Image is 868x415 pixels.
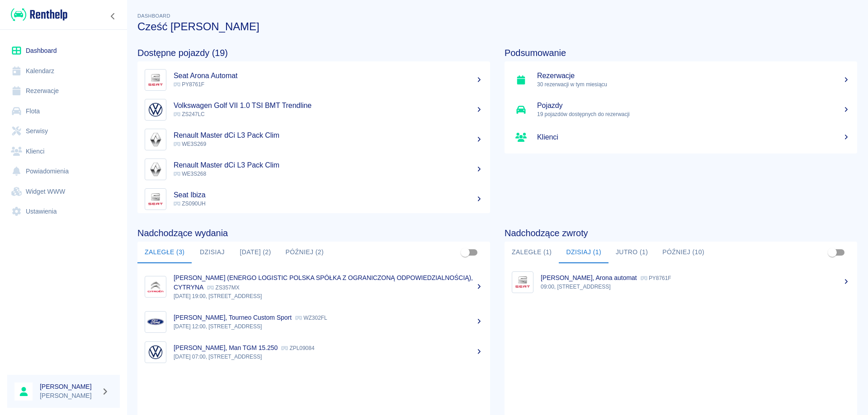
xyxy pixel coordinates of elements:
p: [PERSON_NAME], Arona automat [541,274,637,281]
p: ZS357MX [207,284,239,291]
h5: Seat Ibiza [174,191,483,200]
h4: Nadchodzące wydania [137,228,490,238]
a: ImageVolkswagen Golf VII 1.0 TSI BMT Trendline ZS247LC [137,95,490,125]
a: Klienci [7,141,120,162]
p: [PERSON_NAME] (ENERGO LOGISTIC POLSKA SPÓŁKA Z OGRANICZONĄ ODPOWIEDZIALNOŚCIĄ), CYTRYNA [174,274,473,291]
a: Image[PERSON_NAME], Arona automat PY8761F09:00, [STREET_ADDRESS] [505,267,857,297]
a: Rezerwacje30 rezerwacji w tym miesiącu [505,65,857,95]
a: Kalendarz [7,61,120,81]
a: Widget WWW [7,182,120,202]
h5: Pojazdy [537,101,850,110]
a: Powiadomienia [7,161,120,182]
a: Klienci [505,125,857,150]
span: PY8761F [174,81,204,88]
span: WE3S268 [174,171,206,177]
p: ZPL09084 [281,345,314,351]
h5: Rezerwacje [537,71,850,80]
a: Image[PERSON_NAME] (ENERGO LOGISTIC POLSKA SPÓŁKA Z OGRANICZONĄ ODPOWIEDZIALNOŚCIĄ), CYTRYNA ZS35... [137,267,490,307]
a: ImageRenault Master dCi L3 Pack Clim WE3S269 [137,125,490,154]
img: Image [147,161,164,178]
p: [PERSON_NAME], Tourneo Custom Sport [174,314,292,321]
h3: Cześć [PERSON_NAME] [137,20,857,33]
a: Renthelp logo [7,7,67,22]
span: WE3S269 [174,141,206,147]
img: Image [147,313,164,331]
a: Pojazdy19 pojazdów dostępnych do rezerwacji [505,95,857,125]
img: Image [147,131,164,148]
a: Image[PERSON_NAME], Tourneo Custom Sport WZ302FL[DATE] 12:00, [STREET_ADDRESS] [137,307,490,337]
img: Renthelp logo [11,7,67,22]
h4: Dostępne pojazdy (19) [137,47,490,58]
h4: Nadchodzące zwroty [505,228,857,238]
a: Rezerwacje [7,81,120,101]
p: [DATE] 07:00, [STREET_ADDRESS] [174,353,483,361]
img: Image [147,344,164,361]
h5: Renault Master dCi L3 Pack Clim [174,131,483,140]
button: Dzisiaj (1) [559,242,609,263]
p: 30 rezerwacji w tym miesiącu [537,80,850,89]
button: Dzisiaj [192,242,232,263]
p: 09:00, [STREET_ADDRESS] [541,283,850,291]
button: Zwiń nawigację [106,10,120,22]
a: Image[PERSON_NAME], Man TGM 15.250 ZPL09084[DATE] 07:00, [STREET_ADDRESS] [137,337,490,367]
a: ImageSeat Ibiza ZS090UH [137,184,490,214]
a: Dashboard [7,41,120,61]
img: Image [147,278,164,295]
span: Pokaż przypisane tylko do mnie [824,244,841,261]
span: Pokaż przypisane tylko do mnie [457,244,474,261]
p: [PERSON_NAME], Man TGM 15.250 [174,344,278,351]
img: Image [514,274,531,291]
a: ImageRenault Master dCi L3 Pack Clim WE3S268 [137,154,490,184]
img: Image [147,71,164,89]
p: [DATE] 19:00, [STREET_ADDRESS] [174,292,483,300]
h5: Klienci [537,133,850,142]
button: Później (2) [278,242,331,263]
button: Zaległe (1) [505,242,559,263]
p: PY8761F [641,275,671,281]
button: [DATE] (2) [232,242,278,263]
p: 19 pojazdów dostępnych do rezerwacji [537,110,850,118]
p: WZ302FL [295,315,327,321]
span: Dashboard [137,13,170,19]
p: [DATE] 12:00, [STREET_ADDRESS] [174,322,483,331]
a: Serwisy [7,121,120,141]
button: Zaległe (3) [137,242,192,263]
p: [PERSON_NAME] [40,391,98,401]
img: Image [147,101,164,118]
span: ZS090UH [174,201,206,207]
h5: Volkswagen Golf VII 1.0 TSI BMT Trendline [174,101,483,110]
img: Image [147,191,164,208]
a: ImageSeat Arona Automat PY8761F [137,65,490,95]
h6: [PERSON_NAME] [40,382,98,391]
a: Ustawienia [7,201,120,222]
h5: Renault Master dCi L3 Pack Clim [174,161,483,170]
h4: Podsumowanie [505,47,857,58]
button: Jutro (1) [609,242,655,263]
button: Później (10) [655,242,712,263]
a: Flota [7,101,120,121]
h5: Seat Arona Automat [174,71,483,80]
span: ZS247LC [174,111,205,117]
